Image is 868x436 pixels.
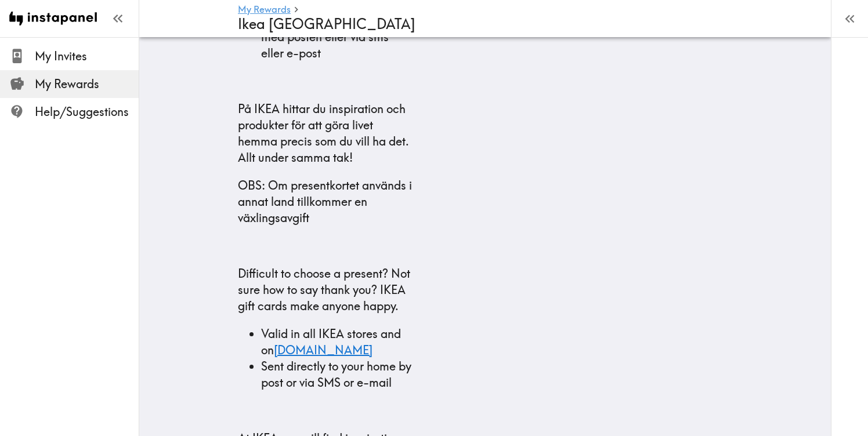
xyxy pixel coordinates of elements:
[261,326,412,358] li: Valid in all IKEA stores and on
[238,266,412,314] p: Difficult to choose a present? Not sure how to say thank you? IKEA gift cards make anyone happy.
[261,13,412,61] li: Skickas direkt hem till dig med posten eller via sms eller e-post
[238,5,291,16] a: My Rewards
[238,177,412,226] p: OBS: Om presentkortet används i annat land tillkommer en växlingsavgift
[238,16,723,32] h4: Ikea [GEOGRAPHIC_DATA]
[35,76,139,92] span: My Rewards
[274,343,372,357] a: [DOMAIN_NAME]
[261,358,412,391] li: Sent directly to your home by post or via SMS or e-mail
[35,104,139,120] span: Help/Suggestions
[238,101,412,166] p: På IKEA hittar du inspiration och produkter för att göra livet hemma precis som du vill ha det. A...
[35,48,139,64] span: My Invites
